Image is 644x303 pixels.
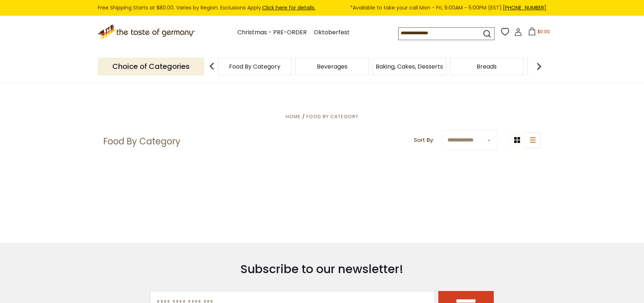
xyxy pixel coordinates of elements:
[237,28,307,38] a: Christmas - PRE-ORDER
[317,64,348,69] a: Beverages
[98,58,204,75] p: Choice of Categories
[477,64,497,69] a: Breads
[306,113,358,120] a: Food By Category
[229,64,280,69] a: Food By Category
[314,28,350,38] a: Oktoberfest
[538,28,550,35] span: $0.00
[98,4,546,12] div: Free Shipping Starts at $80.00. Varies by Region. Exclusions Apply.
[150,262,493,276] h3: Subscribe to our newsletter!
[103,136,181,147] h1: Food By Category
[286,113,301,120] a: Home
[376,64,443,69] a: Baking, Cakes, Desserts
[414,136,434,145] label: Sort By:
[524,27,555,38] button: $0.00
[262,4,315,11] a: Click here for details.
[350,4,546,12] span: *Available to take your call Mon - Fri, 9:00AM - 5:00PM (EST).
[532,59,546,74] img: next arrow
[205,59,219,74] img: previous arrow
[503,4,546,11] a: [PHONE_NUMBER]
